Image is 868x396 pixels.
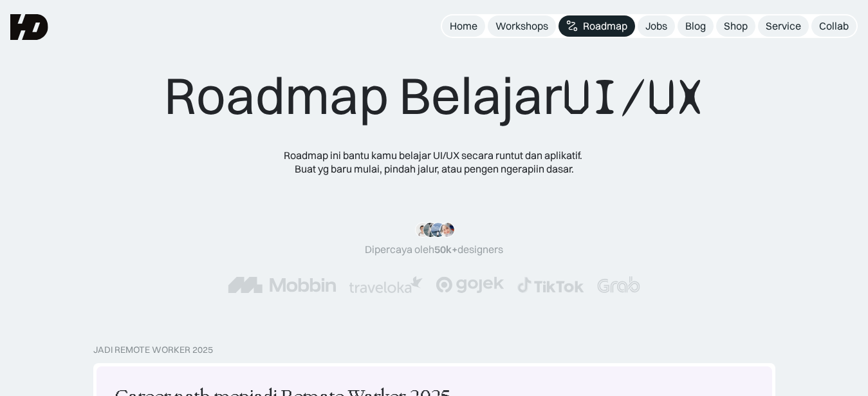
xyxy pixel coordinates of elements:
div: Dipercaya oleh designers [365,243,503,256]
a: Shop [716,15,755,37]
div: Blog [685,19,706,33]
div: Home [450,19,477,33]
a: Home [442,15,485,37]
a: Jobs [638,15,675,37]
a: Blog [678,15,714,37]
a: Roadmap [559,15,635,37]
a: Collab [811,15,856,37]
div: Roadmap Belajar [164,64,704,128]
div: Roadmap ini bantu kamu belajar UI/UX secara runtut dan aplikatif. Buat yg baru mulai, pindah jalu... [273,149,595,176]
div: Jadi Remote Worker 2025 [93,344,213,355]
span: 50k+ [434,243,457,256]
a: Service [758,15,809,37]
div: Roadmap [583,19,627,33]
div: Workshops [495,19,548,33]
div: Shop [724,19,748,33]
div: Collab [819,19,849,33]
a: Workshops [488,15,556,37]
div: Jobs [645,19,667,33]
span: UI/UX [562,66,704,128]
div: Service [766,19,801,33]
